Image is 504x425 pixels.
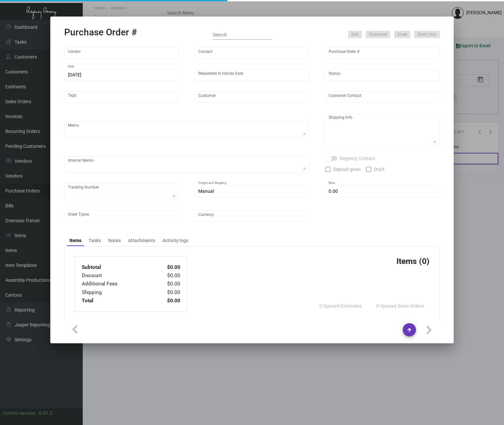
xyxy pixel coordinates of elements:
[366,31,390,38] button: Download
[376,303,424,309] span: 0 Opened Sales Orders
[89,237,101,244] div: Tasks
[348,31,362,38] button: Edit
[128,237,155,244] div: Attachments
[371,300,430,312] button: 0 Opened Sales Orders
[340,154,375,162] span: Regency Contact
[397,32,407,37] span: Email
[153,280,181,288] td: $0.00
[333,165,361,173] span: Deposit given
[198,189,214,194] span: Manual
[153,263,181,272] td: $0.00
[369,32,387,37] span: Download
[69,237,81,244] div: Items
[418,32,436,37] span: Direct ship
[81,272,153,280] td: Discount
[394,31,410,38] button: Email
[162,237,188,244] div: Activity logs
[396,256,430,266] h3: Items (0)
[81,297,153,305] td: Total
[153,297,181,305] td: $0.00
[153,272,181,280] td: $0.00
[351,32,358,37] span: Edit
[108,237,121,244] div: Notes
[64,27,137,38] h2: Purchase Order #
[374,165,385,173] span: Draft
[314,300,367,312] button: 0 Opened Estimates
[39,410,52,417] div: 0.51.2
[414,31,440,38] button: Direct ship
[3,410,36,417] div: Current version:
[319,303,362,309] span: 0 Opened Estimates
[153,288,181,297] td: $0.00
[81,263,153,272] td: Subtotal
[81,280,153,288] td: Additional Fees
[81,288,153,297] td: Shipping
